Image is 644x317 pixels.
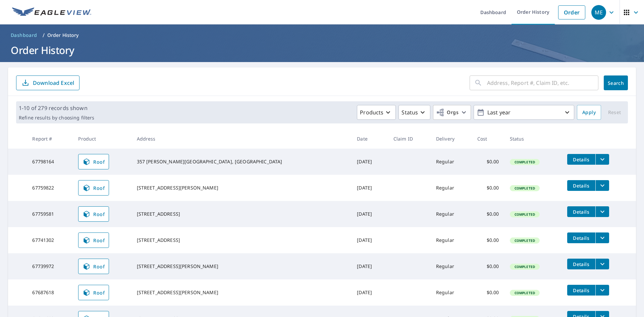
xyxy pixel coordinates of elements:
button: Status [398,105,430,120]
a: Dashboard [8,30,40,41]
div: [STREET_ADDRESS] [137,237,346,244]
span: Roof [83,184,105,192]
td: Regular [431,149,472,175]
span: Completed [511,238,539,243]
span: Roof [83,210,105,218]
td: $0.00 [472,227,504,253]
th: Address [131,129,352,149]
button: detailsBtn-67741302 [567,232,595,243]
td: [DATE] [352,253,388,279]
td: 67687618 [27,279,73,306]
p: Products [360,108,383,116]
td: [DATE] [352,279,388,306]
button: Apply [577,105,601,120]
td: $0.00 [472,201,504,227]
p: Last year [485,107,563,118]
button: filesDropdownBtn-67687618 [595,285,609,296]
td: 67759822 [27,175,73,201]
span: Completed [511,212,539,217]
a: Roof [78,154,109,169]
div: 357 [PERSON_NAME][GEOGRAPHIC_DATA], [GEOGRAPHIC_DATA] [137,158,346,165]
div: [STREET_ADDRESS][PERSON_NAME] [137,184,346,191]
td: $0.00 [472,253,504,279]
span: Roof [83,288,105,297]
th: Product [73,129,131,149]
td: 67759581 [27,201,73,227]
td: 67798164 [27,149,73,175]
td: Regular [431,279,472,306]
td: $0.00 [472,149,504,175]
button: detailsBtn-67739972 [567,259,595,269]
span: Details [571,209,591,215]
span: Completed [511,264,539,269]
a: Roof [78,285,109,300]
p: Download Excel [33,79,74,87]
a: Roof [78,232,109,248]
h1: Order History [8,43,636,57]
span: Roof [83,262,105,270]
span: Apply [582,108,596,117]
button: Last year [474,105,574,120]
span: Search [609,80,623,86]
span: Orgs [436,108,459,117]
div: ME [591,5,606,20]
td: [DATE] [352,227,388,253]
td: $0.00 [472,175,504,201]
td: [DATE] [352,201,388,227]
th: Cost [472,129,504,149]
p: Status [401,108,418,116]
button: filesDropdownBtn-67759581 [595,206,609,217]
th: Status [504,129,562,149]
button: detailsBtn-67798164 [567,154,595,165]
button: filesDropdownBtn-67739972 [595,259,609,269]
td: Regular [431,253,472,279]
button: detailsBtn-67759822 [567,180,595,191]
span: Details [571,261,591,267]
td: Regular [431,227,472,253]
button: filesDropdownBtn-67759822 [595,180,609,191]
th: Claim ID [388,129,431,149]
a: Order [558,5,585,19]
button: detailsBtn-67687618 [567,285,595,296]
td: 67739972 [27,253,73,279]
img: EV Logo [12,7,91,17]
p: Order History [47,32,79,39]
nav: breadcrumb [8,30,636,41]
td: $0.00 [472,279,504,306]
button: Products [357,105,396,120]
div: [STREET_ADDRESS][PERSON_NAME] [137,289,346,296]
span: Roof [83,158,105,166]
a: Roof [78,206,109,222]
p: Refine results by choosing filters [19,115,94,121]
td: 67741302 [27,227,73,253]
th: Report # [27,129,73,149]
p: 1-10 of 279 records shown [19,104,94,112]
button: Search [604,75,628,90]
button: detailsBtn-67759581 [567,206,595,217]
span: Details [571,182,591,189]
span: Dashboard [11,32,37,39]
span: Details [571,235,591,241]
span: Completed [511,160,539,164]
td: Regular [431,201,472,227]
span: Details [571,156,591,163]
button: filesDropdownBtn-67741302 [595,232,609,243]
span: Details [571,287,591,294]
td: [DATE] [352,149,388,175]
span: Completed [511,186,539,191]
a: Roof [78,180,109,196]
th: Delivery [431,129,472,149]
button: Download Excel [16,75,79,90]
li: / [43,31,45,39]
button: filesDropdownBtn-67798164 [595,154,609,165]
td: Regular [431,175,472,201]
th: Date [352,129,388,149]
button: Orgs [433,105,471,120]
a: Roof [78,259,109,274]
input: Address, Report #, Claim ID, etc. [487,73,598,92]
span: Completed [511,290,539,295]
div: [STREET_ADDRESS][PERSON_NAME] [137,263,346,270]
div: [STREET_ADDRESS] [137,211,346,217]
span: Roof [83,236,105,244]
td: [DATE] [352,175,388,201]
